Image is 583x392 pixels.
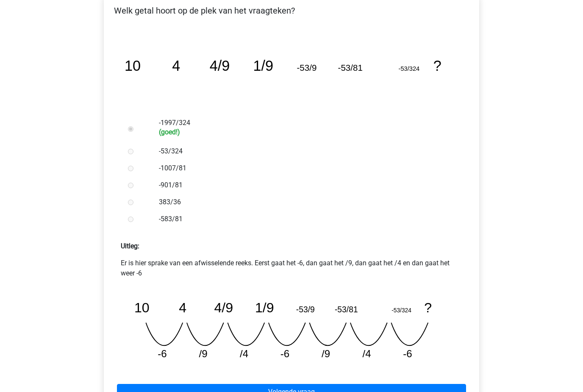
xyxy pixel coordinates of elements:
[159,197,452,207] label: 383/36
[159,163,452,173] label: -1007/81
[322,348,330,359] tspan: /9
[433,58,441,74] tspan: ?
[159,128,452,136] h6: (goed!)
[425,300,433,315] tspan: ?
[335,305,358,314] tspan: -53/81
[134,300,150,315] tspan: 10
[159,118,452,136] label: -1997/324
[392,307,412,314] tspan: -53/324
[297,63,317,72] tspan: -53/9
[214,300,233,315] tspan: 4/9
[158,348,167,359] tspan: -6
[121,242,139,250] strong: Uitleg:
[253,58,273,74] tspan: 1/9
[240,348,249,359] tspan: /4
[338,63,363,72] tspan: -53/81
[399,65,420,72] tspan: -53/324
[172,58,180,74] tspan: 4
[281,348,290,359] tspan: -6
[199,348,208,359] tspan: /9
[159,214,452,224] label: -583/81
[159,146,452,156] label: -53/324
[125,58,141,74] tspan: 10
[255,300,275,315] tspan: 1/9
[404,348,413,359] tspan: -6
[297,305,315,314] tspan: -53/9
[210,58,230,74] tspan: 4/9
[363,348,372,359] tspan: /4
[179,300,187,315] tspan: 4
[159,180,452,190] label: -901/81
[121,258,462,278] p: Er is hier sprake van een afwisselende reeks. Eerst gaat het -6, dan gaat het /9, dan gaat het /4...
[111,4,472,17] p: Welk getal hoort op de plek van het vraagteken?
